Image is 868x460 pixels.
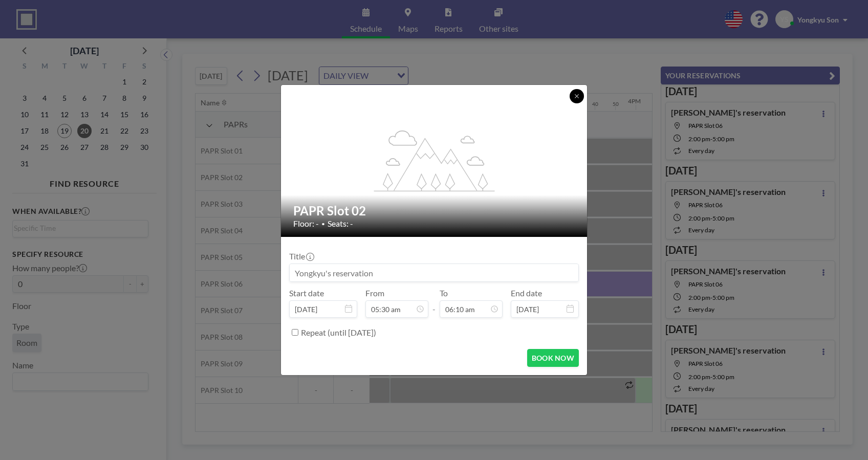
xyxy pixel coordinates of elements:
h2: PAPR Slot 02 [293,203,576,218]
span: Floor: - [293,218,319,229]
label: Repeat (until [DATE]) [301,327,376,338]
span: - [432,292,436,314]
g: flex-grow: 1.2; [374,129,495,191]
label: Start date [289,288,324,298]
label: End date [511,288,542,298]
span: Seats: - [328,218,353,229]
span: • [321,220,325,228]
button: BOOK NOW [527,349,579,367]
label: To [440,288,448,298]
label: From [365,288,384,298]
label: Title [289,251,313,261]
input: Yongkyu's reservation [290,264,578,281]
